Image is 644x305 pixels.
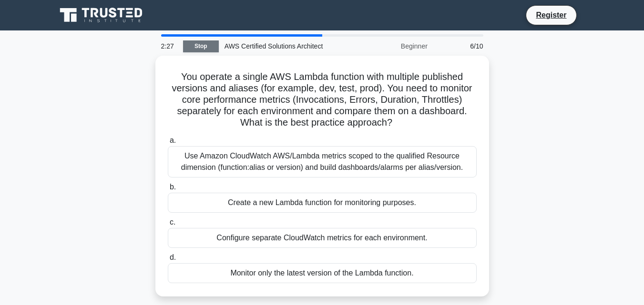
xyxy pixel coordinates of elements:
[168,263,477,283] div: Monitor only the latest version of the Lambda function.
[155,37,183,56] div: 2:27
[530,9,572,21] a: Register
[219,37,350,56] div: AWS Certified Solutions Architect
[433,37,489,56] div: 6/10
[168,146,477,177] div: Use Amazon CloudWatch AWS/Lambda metrics scoped to the qualified Resource dimension (function:ali...
[167,71,478,129] h5: You operate a single AWS Lambda function with multiple published versions and aliases (for exampl...
[170,253,176,261] span: d.
[183,40,219,52] a: Stop
[170,183,176,191] span: b.
[170,218,175,226] span: c.
[170,136,176,144] span: a.
[168,193,477,213] div: Create a new Lambda function for monitoring purposes.
[168,228,477,248] div: Configure separate CloudWatch metrics for each environment.
[350,37,433,56] div: Beginner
